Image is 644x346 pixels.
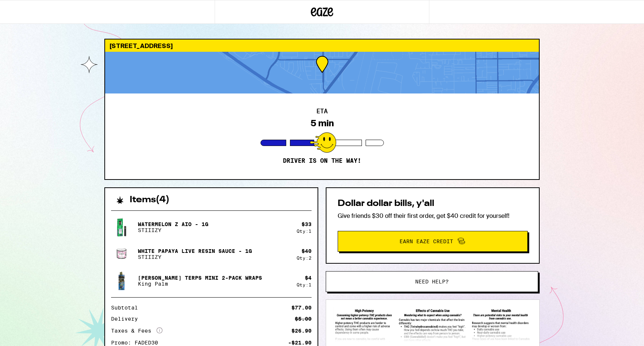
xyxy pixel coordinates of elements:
[138,275,262,281] p: [PERSON_NAME] Terps Mini 2-Pack Wraps
[291,305,312,310] div: $77.00
[316,108,328,114] h2: ETA
[338,199,528,208] h2: Dollar dollar bills, y'all
[400,239,453,244] span: Earn Eaze Credit
[297,229,312,234] div: Qty: 1
[297,255,312,260] div: Qty: 2
[111,270,132,291] img: King Palm - Berry Terps Mini 2-Pack Wraps
[297,282,312,287] div: Qty: 1
[295,316,312,321] div: $5.00
[334,307,532,342] img: SB 540 Brochure preview
[326,271,538,292] button: Need help?
[138,248,252,254] p: White Papaya Live Resin Sauce - 1g
[111,305,143,310] div: Subtotal
[138,254,252,260] p: STIIIZY
[138,227,208,233] p: STIIIZY
[111,340,163,345] div: Promo: FADED30
[111,244,132,264] img: STIIIZY - White Papaya Live Resin Sauce - 1g
[305,275,312,281] div: $ 4
[105,39,539,52] div: [STREET_ADDRESS]
[138,221,208,227] p: Watermelon Z AIO - 1g
[288,340,312,345] div: -$21.90
[415,279,449,284] span: Need help?
[310,118,334,128] div: 5 min
[338,212,528,220] p: Give friends $30 off their first order, get $40 credit for yourself!
[283,157,361,165] p: Driver is on the way!
[302,221,312,227] div: $ 33
[130,196,170,204] h2: Items ( 4 )
[291,328,312,333] div: $26.90
[138,281,262,287] p: King Palm
[338,231,528,252] button: Earn Eaze Credit
[111,217,132,238] img: STIIIZY - Watermelon Z AIO - 1g
[111,327,162,334] div: Taxes & Fees
[302,248,312,254] div: $ 40
[111,316,143,321] div: Delivery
